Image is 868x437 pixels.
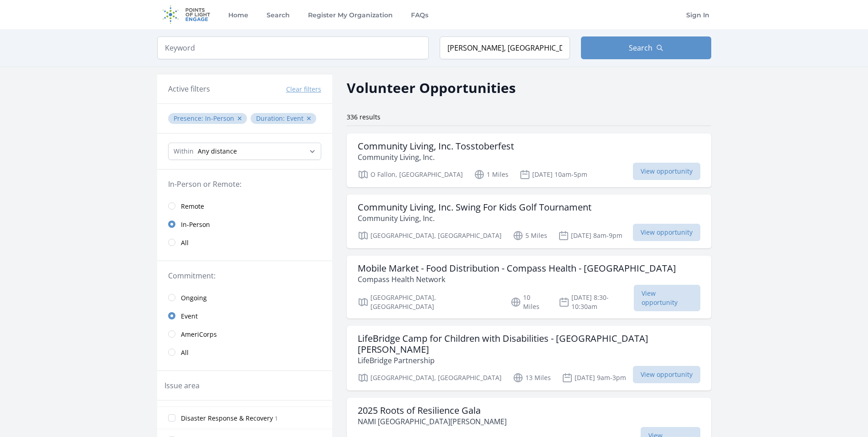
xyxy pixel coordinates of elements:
span: Duration : [256,114,287,123]
span: All [181,238,189,247]
a: In-Person [157,215,332,233]
p: [DATE] 10am-5pm [519,169,587,180]
p: O Fallon, [GEOGRAPHIC_DATA] [358,169,463,180]
button: ✕ [306,114,312,123]
a: Event [157,307,332,325]
span: Ongoing [181,293,207,303]
span: Disaster Response & Recovery [181,414,273,423]
p: [DATE] 8:30-10:30am [559,293,633,311]
span: 336 results [347,113,380,121]
a: Community Living, Inc. Tosstoberfest Community Living, Inc. O Fallon, [GEOGRAPHIC_DATA] 1 Miles [... [347,134,711,187]
button: Clear filters [286,85,321,94]
span: View opportunity [634,285,700,311]
input: Location [440,36,570,59]
p: Compass Health Network [358,274,676,285]
span: In-Person [205,114,234,123]
p: [GEOGRAPHIC_DATA], [GEOGRAPHIC_DATA] [358,293,499,311]
h3: 2025 Roots of Resilience Gala [358,405,507,416]
span: All [181,348,189,357]
span: View opportunity [633,163,700,180]
span: Remote [181,202,204,211]
p: [GEOGRAPHIC_DATA], [GEOGRAPHIC_DATA] [358,372,502,383]
a: Mobile Market - Food Distribution - Compass Health - [GEOGRAPHIC_DATA] Compass Health Network [GE... [347,256,711,319]
legend: Commitment: [168,270,321,281]
span: Search [629,42,652,53]
p: [DATE] 9am-3pm [562,372,626,383]
span: In-Person [181,220,210,229]
h3: Community Living, Inc. Tosstoberfest [358,141,514,152]
span: 1 [275,415,278,422]
select: Search Radius [168,143,321,160]
p: LifeBridge Partnership [358,355,700,366]
p: 10 Miles [510,293,548,311]
p: 1 Miles [474,169,508,180]
input: Disaster Response & Recovery 1 [168,414,175,422]
input: Keyword [157,36,429,59]
a: LifeBridge Camp for Children with Disabilities - [GEOGRAPHIC_DATA][PERSON_NAME] LifeBridge Partne... [347,326,711,391]
legend: Issue area [164,380,200,391]
a: AmeriCorps [157,325,332,343]
span: Event [287,114,303,123]
p: 5 Miles [513,230,547,241]
a: All [157,343,332,361]
h3: Active filters [168,83,210,94]
h2: Volunteer Opportunities [347,77,516,98]
p: NAMI [GEOGRAPHIC_DATA][PERSON_NAME] [358,416,507,427]
h3: LifeBridge Camp for Children with Disabilities - [GEOGRAPHIC_DATA][PERSON_NAME] [358,333,700,355]
span: Event [181,312,198,321]
h3: Community Living, Inc. Swing For Kids Golf Tournament [358,202,591,213]
p: Community Living, Inc. [358,213,591,224]
h3: Mobile Market - Food Distribution - Compass Health - [GEOGRAPHIC_DATA] [358,263,676,274]
span: View opportunity [633,224,700,241]
p: 13 Miles [513,372,551,383]
button: ✕ [237,114,242,123]
button: Search [581,36,711,59]
a: Community Living, Inc. Swing For Kids Golf Tournament Community Living, Inc. [GEOGRAPHIC_DATA], [... [347,195,711,248]
span: View opportunity [633,366,700,383]
a: Ongoing [157,288,332,307]
p: [GEOGRAPHIC_DATA], [GEOGRAPHIC_DATA] [358,230,502,241]
p: [DATE] 8am-9pm [558,230,622,241]
p: Community Living, Inc. [358,152,514,163]
span: AmeriCorps [181,330,217,339]
a: All [157,233,332,252]
span: Presence : [174,114,205,123]
legend: In-Person or Remote: [168,179,321,190]
a: Remote [157,197,332,215]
